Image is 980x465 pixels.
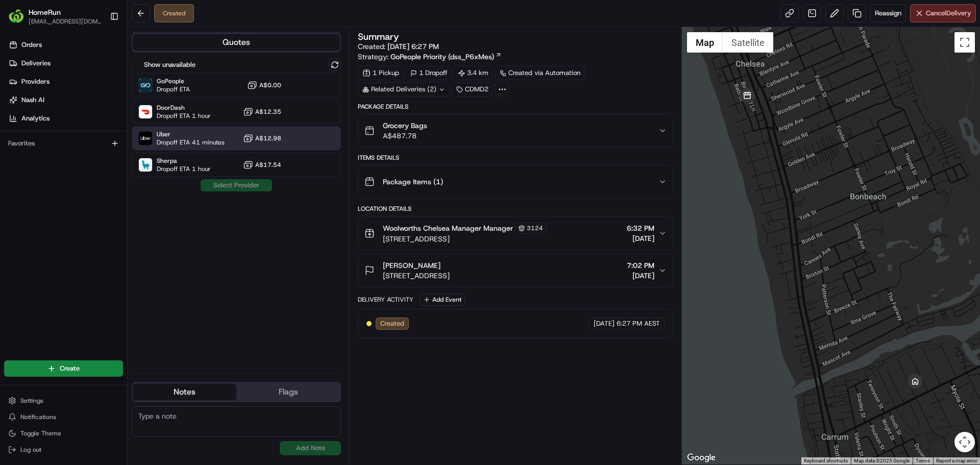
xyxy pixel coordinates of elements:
[926,9,971,18] span: Cancel Delivery
[4,426,123,440] button: Toggle Theme
[236,384,340,400] button: Flags
[139,132,152,145] img: Uber
[617,319,660,328] span: 6:27 PM AEST
[495,66,585,80] a: Created via Automation
[174,101,186,113] button: Start new chat
[383,120,427,131] span: Grocery Bags
[157,77,190,85] span: GoPeople
[4,360,123,377] button: Create
[870,4,906,22] button: Reassign
[259,81,281,89] span: A$0.00
[406,66,452,80] div: 1 Dropoff
[358,154,673,162] div: Items Details
[627,223,654,233] span: 6:32 PM
[21,59,51,68] span: Deliveries
[916,458,930,463] a: Terms
[29,17,102,26] button: [EMAIL_ADDRESS][DOMAIN_NAME]
[60,364,80,373] span: Create
[21,114,50,123] span: Analytics
[627,233,654,243] span: [DATE]
[4,410,123,424] button: Notifications
[139,79,152,92] img: GoPeople
[358,114,672,147] button: Grocery BagsA$487.78
[157,104,211,112] span: DoorDash
[144,60,195,69] label: Show unavailable
[157,165,211,173] span: Dropoff ETA 1 hour
[358,103,673,111] div: Package Details
[4,110,127,127] a: Analytics
[627,271,654,281] span: [DATE]
[20,148,78,158] span: Knowledge Base
[684,451,718,464] a: Open this area in Google Maps (opens a new window)
[4,394,123,408] button: Settings
[454,66,493,80] div: 3.4 km
[452,82,493,96] div: CDMD2
[21,95,44,105] span: Nash AI
[243,160,281,170] button: A$17.54
[358,41,439,52] span: Created:
[383,223,513,233] span: Woolworths Chelsea Manager Manager
[954,432,975,452] button: Map camera controls
[35,97,167,108] div: Start new chat
[358,254,672,287] button: [PERSON_NAME][STREET_ADDRESS]7:02 PM[DATE]
[21,40,42,50] span: Orders
[86,149,94,157] div: 💻
[383,177,443,187] span: Package Items ( 1 )
[72,173,124,181] a: Powered byPylon
[102,173,124,181] span: Pylon
[358,205,673,213] div: Location Details
[723,32,773,53] button: Show satellite imagery
[358,32,399,41] h3: Summary
[139,158,152,172] img: Sherpa
[133,34,340,51] button: Quotes
[383,260,440,271] span: [PERSON_NAME]
[4,37,127,53] a: Orders
[157,157,211,165] span: Sherpa
[4,443,123,457] button: Log out
[6,144,82,162] a: 📗Knowledge Base
[243,107,281,117] button: A$12.35
[383,234,547,244] span: [STREET_ADDRESS]
[133,384,236,400] button: Notes
[358,165,672,198] button: Package Items (1)
[4,55,127,71] a: Deliveries
[20,429,61,437] span: Toggle Theme
[27,66,168,77] input: Clear
[21,77,50,86] span: Providers
[594,319,615,328] span: [DATE]
[243,133,281,143] button: A$12.98
[10,41,186,57] p: Welcome 👋
[35,108,129,116] div: We're available if you need us!
[387,42,439,51] span: [DATE] 6:27 PM
[20,397,43,405] span: Settings
[420,293,465,306] button: Add Event
[157,138,225,146] span: Dropoff ETA 41 minutes
[10,97,29,116] img: 1736555255976-a54dd68f-1ca7-489b-9aae-adbdc363a1c4
[255,161,281,169] span: A$17.54
[96,148,164,158] span: API Documentation
[4,92,127,108] a: Nash AI
[358,216,672,250] button: Woolworths Chelsea Manager Manager3124[STREET_ADDRESS]6:32 PM[DATE]
[157,112,211,120] span: Dropoff ETA 1 hour
[875,9,901,18] span: Reassign
[358,296,413,304] div: Delivery Activity
[157,85,190,93] span: Dropoff ETA
[139,105,152,118] img: DoorDash
[4,74,127,90] a: Providers
[10,10,31,31] img: Nash
[10,149,18,157] div: 📗
[684,451,718,464] img: Google
[687,32,723,53] button: Show street map
[910,4,976,22] button: CancelDelivery
[29,7,61,17] button: HomeRun
[627,260,654,271] span: 7:02 PM
[527,224,543,232] span: 3124
[358,66,404,80] div: 1 Pickup
[4,4,106,29] button: HomeRunHomeRun[EMAIL_ADDRESS][DOMAIN_NAME]
[8,8,24,25] img: HomeRun
[383,271,450,281] span: [STREET_ADDRESS]
[157,130,225,138] span: Uber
